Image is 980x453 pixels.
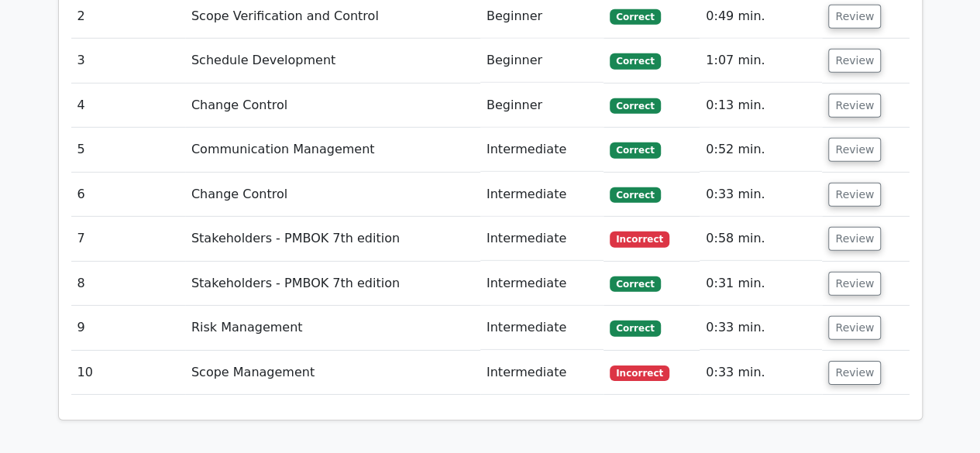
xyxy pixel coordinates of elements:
td: 0:31 min. [700,262,822,306]
td: 1:07 min. [700,39,822,83]
button: Review [828,49,881,73]
td: 0:33 min. [700,173,822,217]
td: 6 [71,173,185,217]
button: Review [828,183,881,207]
td: Change Control [185,84,480,128]
td: 4 [71,84,185,128]
td: 0:33 min. [700,306,822,350]
button: Review [828,94,881,118]
button: Review [828,5,881,29]
td: 0:33 min. [700,351,822,395]
span: Correct [610,321,660,336]
td: 0:13 min. [700,84,822,128]
td: Intermediate [480,217,603,261]
td: 10 [71,351,185,395]
td: Intermediate [480,128,603,172]
span: Correct [610,276,660,292]
td: Schedule Development [185,39,480,83]
td: 9 [71,306,185,350]
td: Beginner [480,39,603,83]
td: 8 [71,262,185,306]
span: Correct [610,53,660,69]
button: Review [828,227,881,251]
span: Correct [610,142,660,158]
span: Correct [610,187,660,203]
td: Stakeholders - PMBOK 7th edition [185,217,480,261]
td: Intermediate [480,262,603,306]
td: 3 [71,39,185,83]
td: Stakeholders - PMBOK 7th edition [185,262,480,306]
td: Beginner [480,84,603,128]
td: 0:52 min. [700,128,822,172]
td: Risk Management [185,306,480,350]
td: Scope Management [185,351,480,395]
span: Correct [610,9,660,25]
button: Review [828,316,881,340]
td: Intermediate [480,351,603,395]
span: Correct [610,98,660,114]
td: Communication Management [185,128,480,172]
button: Review [828,138,881,162]
span: Incorrect [610,232,669,247]
span: Incorrect [610,365,669,381]
td: 0:58 min. [700,217,822,261]
td: 7 [71,217,185,261]
button: Review [828,272,881,296]
td: 5 [71,128,185,172]
td: Intermediate [480,306,603,350]
td: Change Control [185,173,480,217]
td: Intermediate [480,173,603,217]
button: Review [828,361,881,385]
